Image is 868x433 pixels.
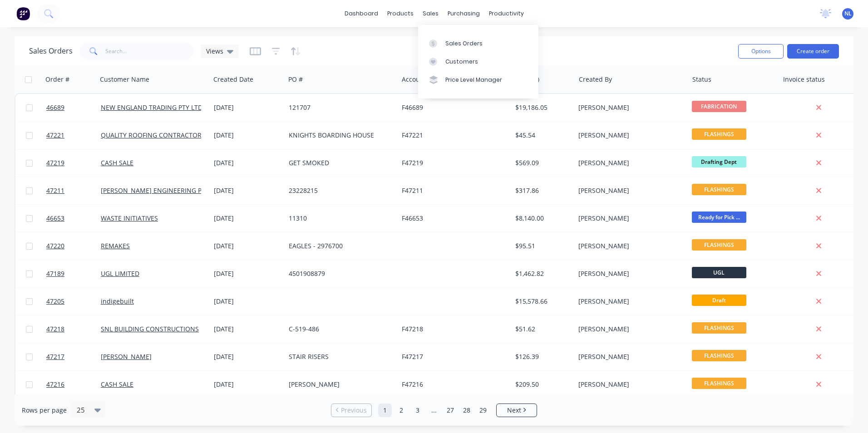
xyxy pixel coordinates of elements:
a: Next page [497,406,537,415]
div: F47219 [402,158,503,167]
a: NEW ENGLAND TRADING PTY LTD [101,103,202,112]
span: Views [206,46,223,56]
img: Factory [16,7,30,20]
a: 47216 [46,371,101,398]
span: 47220 [46,241,64,251]
div: [PERSON_NAME] [578,269,679,278]
a: Page 29 [476,403,490,417]
span: FABRICATION [692,101,746,112]
div: $95.51 [515,241,568,251]
div: [DATE] [214,103,281,112]
div: Status [692,75,711,84]
span: FLASHINGS [692,239,746,251]
div: F47217 [402,352,503,361]
button: Create order [787,44,839,59]
a: 47211 [46,177,101,204]
a: Page 28 [460,403,473,417]
div: [DATE] [214,325,281,334]
div: Customer Name [100,75,149,84]
a: 47217 [46,343,101,370]
span: 47219 [46,158,64,167]
div: $45.54 [515,131,568,140]
span: FLASHINGS [692,184,746,195]
div: PO # [288,75,303,84]
div: Created Date [213,75,253,84]
div: F46653 [402,214,503,223]
div: GET SMOKED [289,158,390,167]
div: Order # [45,75,69,84]
div: $51.62 [515,325,568,334]
span: Drafting Dept [692,156,746,167]
div: Accounting Order # [402,75,462,84]
span: 47189 [46,269,64,278]
a: 47219 [46,149,101,177]
a: [PERSON_NAME] [101,352,152,361]
div: [PERSON_NAME] [578,297,679,306]
span: Draft [692,295,746,306]
h1: Sales Orders [29,47,73,55]
button: Options [738,44,784,59]
span: 47218 [46,325,64,334]
span: 47221 [46,131,64,140]
div: [DATE] [214,380,281,389]
a: Page 3 [411,403,424,417]
div: [PERSON_NAME] [578,158,679,167]
div: $126.39 [515,352,568,361]
div: $8,140.00 [515,214,568,223]
span: Previous [341,406,367,415]
div: [PERSON_NAME] [578,241,679,251]
div: F47218 [402,325,503,334]
a: Jump forward [427,403,441,417]
span: NL [844,10,852,18]
div: Price Level Manager [445,76,502,84]
a: Page 1 is your current page [378,403,392,417]
span: 46689 [46,103,64,112]
a: Sales Orders [418,34,538,52]
span: 47211 [46,186,64,195]
div: 23228215 [289,186,390,195]
span: UGL [692,267,746,278]
a: [PERSON_NAME] ENGINEERING POWER [101,186,220,195]
div: sales [418,7,443,20]
div: Invoice status [783,75,825,84]
div: F47211 [402,186,503,195]
div: STAIR RISERS [289,352,390,361]
a: Price Level Manager [418,71,538,89]
div: F46689 [402,103,503,112]
a: UGL LIMITED [101,269,139,278]
span: FLASHINGS [692,322,746,334]
a: 46653 [46,205,101,232]
span: FLASHINGS [692,350,746,361]
a: QUALITY ROOFING CONTRACTORS [101,131,205,139]
div: 121707 [289,103,390,112]
span: FLASHINGS [692,128,746,140]
div: purchasing [443,7,484,20]
div: Customers [445,58,478,66]
div: 4501908879 [289,269,390,278]
div: $1,462.82 [515,269,568,278]
div: Sales Orders [445,39,483,48]
span: Rows per page [22,406,67,415]
div: [PERSON_NAME] [578,325,679,334]
a: dashboard [340,7,383,20]
div: F47216 [402,380,503,389]
div: [PERSON_NAME] [578,103,679,112]
div: $209.50 [515,380,568,389]
div: $15,578.66 [515,297,568,306]
div: [DATE] [214,269,281,278]
a: 47205 [46,288,101,315]
a: Page 2 [395,403,408,417]
a: Customers [418,53,538,71]
div: [DATE] [214,352,281,361]
div: Created By [579,75,612,84]
div: KNIGHTS BOARDING HOUSE [289,131,390,140]
a: 47220 [46,232,101,260]
div: [DATE] [214,131,281,140]
div: productivity [484,7,528,20]
div: [PERSON_NAME] [578,214,679,223]
div: products [383,7,418,20]
div: [DATE] [214,241,281,251]
div: [DATE] [214,214,281,223]
a: Page 27 [444,403,457,417]
span: Ready for Pick ... [692,212,746,223]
